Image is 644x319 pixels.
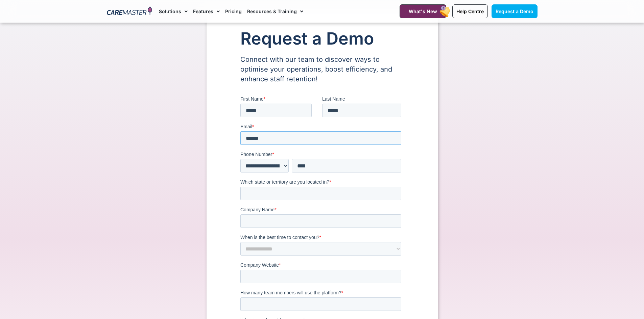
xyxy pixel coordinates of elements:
span: Help Centre [456,8,484,14]
h1: Request a Demo [240,29,404,48]
span: What's New [409,8,437,14]
span: Request a Demo [496,8,533,14]
a: Help Centre [452,4,488,18]
a: What's New [400,4,446,18]
img: CareMaster Logo [107,6,152,17]
p: Connect with our team to discover ways to optimise your operations, boost efficiency, and enhance... [240,55,404,84]
a: Request a Demo [492,4,538,18]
